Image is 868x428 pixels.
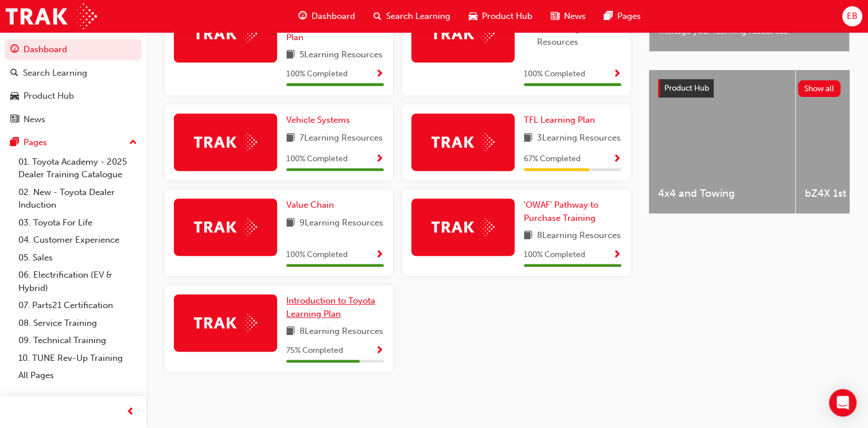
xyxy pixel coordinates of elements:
span: 2025 Used Vehicle Excellence Learning Plan [286,6,366,42]
span: 100 % Completed [286,248,348,262]
span: 75 % Completed [286,344,343,357]
span: 'OWAF' Pathway to Purchase Training [524,200,598,223]
button: Show Progress [613,152,621,166]
span: 67 % Completed [524,153,581,166]
span: Dashboard [312,10,355,23]
a: 02. New - Toyota Dealer Induction [14,184,142,214]
span: Show Progress [375,69,384,80]
a: search-iconSearch Learning [364,5,460,28]
a: Value Chain [286,199,338,212]
button: DashboardSearch LearningProduct HubNews [5,37,142,132]
span: prev-icon [126,405,135,419]
span: search-icon [373,9,382,24]
span: pages-icon [10,138,19,148]
span: Introduction to Toyota Learning Plan [286,295,375,319]
div: Open Intercom Messenger [829,389,857,417]
a: All Pages [14,367,142,384]
span: 100 % Completed [524,68,585,81]
a: Vehicle Systems [286,114,355,127]
span: Show Progress [613,154,621,165]
span: Vehicle Systems [286,115,350,125]
a: TFL Learning Plan [524,114,600,127]
a: 05. Sales [14,249,142,267]
a: Product Hub [5,85,142,107]
div: News [24,113,45,126]
img: Trak [194,218,257,236]
a: 07. Parts21 Certification [14,297,142,314]
span: News [564,10,586,23]
img: Trak [194,25,257,42]
a: 08. Service Training [14,314,142,332]
a: pages-iconPages [595,5,650,28]
span: Search Learning [386,10,450,23]
span: book-icon [286,325,295,339]
span: news-icon [551,9,559,24]
a: 'OWAF' Pathway to Purchase Training [524,199,621,224]
span: 8 Learning Resources [299,325,383,339]
a: Product HubShow all [658,79,840,98]
span: Show Progress [375,346,384,356]
span: Show Progress [613,69,621,80]
div: Pages [24,136,47,149]
a: 4x4 and Towing [649,70,795,213]
span: Product Hub [482,10,532,23]
button: EB [842,6,862,26]
a: Dashboard [5,39,142,60]
span: book-icon [286,48,295,63]
img: Trak [431,218,495,236]
span: TFL Learning Plan [524,115,595,125]
img: Trak [431,25,495,42]
a: 10. TUNE Rev-Up Training [14,349,142,367]
span: car-icon [469,9,477,24]
span: guage-icon [10,45,19,55]
img: Trak [194,133,257,151]
span: 100 % Completed [286,68,348,81]
a: 04. Customer Experience [14,231,142,249]
button: Pages [5,132,142,153]
button: Show Progress [375,67,384,81]
button: Show Progress [375,152,384,166]
span: 5 Learning Resources [299,48,383,63]
button: Show Progress [613,248,621,262]
span: 7 Learning Resources [299,131,383,146]
span: Value Chain [286,200,334,210]
a: 03. Toyota For Life [14,214,142,232]
a: 01. Toyota Academy - 2025 Dealer Training Catalogue [14,153,142,184]
span: book-icon [524,131,532,146]
span: 100 % Completed [286,153,348,166]
img: Trak [194,314,257,332]
span: news-icon [10,115,19,125]
a: news-iconNews [542,5,595,28]
a: car-iconProduct Hub [460,5,542,28]
span: Product Hub [664,83,709,93]
span: 100 % Completed [524,248,585,262]
span: car-icon [10,91,19,102]
div: Product Hub [24,90,74,103]
span: book-icon [286,216,295,231]
button: Show all [798,80,841,97]
img: Trak [6,3,97,29]
span: 8 Learning Resources [537,229,621,243]
span: book-icon [286,131,295,146]
span: pages-icon [604,9,613,24]
button: Show Progress [375,248,384,262]
span: Show Progress [375,154,384,165]
a: guage-iconDashboard [289,5,364,28]
span: book-icon [524,229,532,243]
a: Search Learning [5,63,142,84]
span: search-icon [10,68,18,79]
img: Trak [431,133,495,151]
span: 3 Learning Resources [537,131,621,146]
span: book-icon [524,22,532,48]
span: 4x4 and Towing [658,187,786,200]
a: Introduction to Toyota Learning Plan [286,294,384,320]
span: 9 Learning Resources [299,216,383,231]
a: 09. Technical Training [14,332,142,349]
span: Show Progress [375,250,384,260]
span: Pages [617,10,641,23]
span: 11 Learning Resources [537,22,621,48]
button: Show Progress [375,344,384,358]
span: Show Progress [613,250,621,260]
